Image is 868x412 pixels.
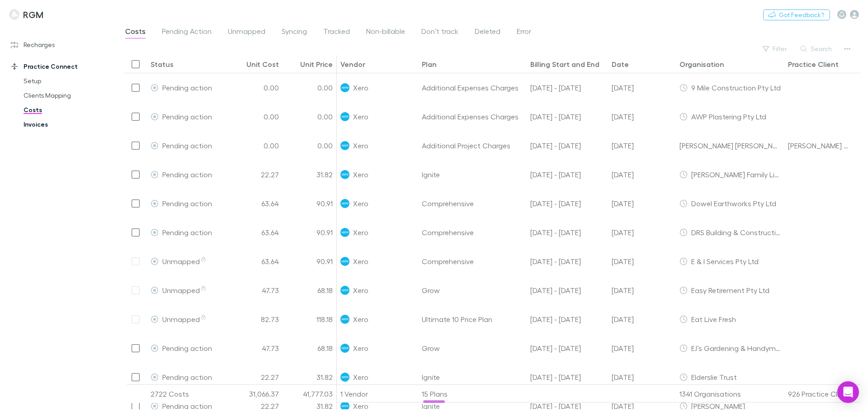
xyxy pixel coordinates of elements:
span: Pending action [162,373,212,381]
div: 0.00 [283,73,337,102]
div: 25 Jul - 24 Aug 25 [527,189,608,218]
div: Grow [418,334,527,363]
div: 25 Aug 2025 [608,218,676,247]
span: Non-billable [366,27,405,38]
span: Pending action [162,228,212,237]
a: Recharges [2,38,122,52]
img: Xero's Logo [340,373,349,382]
span: Xero [353,160,368,189]
a: RGM [4,4,49,25]
div: Grow [418,276,527,305]
div: Plan [422,60,437,69]
div: 63.64 [228,218,283,247]
span: 9 Mile Construction Pty Ltd [691,83,781,92]
div: 68.18 [283,334,337,363]
div: Comprehensive [418,189,527,218]
div: 25 Aug 2025 [608,102,676,131]
span: Pending action [162,170,212,179]
span: Unmapped [162,315,207,323]
div: Organisation [679,60,724,69]
div: 63.64 [228,247,283,276]
div: 47.73 [228,334,283,363]
div: 25 Jul - 24 Aug 25 [527,363,608,392]
span: Pending action [162,199,212,208]
span: Unmapped [162,286,207,294]
span: [PERSON_NAME] Family Livestock Pty Ltd [691,170,826,179]
div: 22.27 [228,160,283,189]
div: Ignite [418,160,527,189]
div: 25 Aug 2025 [608,276,676,305]
span: Syncing [282,27,307,38]
button: Search [796,43,837,54]
div: 25 Jul - 24 Aug 25 [527,102,608,131]
div: 25 Jul - 24 Aug 25 [527,160,608,189]
h3: RGM [23,9,43,20]
div: 25 Aug 2025 [608,305,676,334]
div: Date [612,60,629,69]
div: Vendor [340,60,365,69]
span: Easy Retirement Pty Ltd [691,286,769,294]
img: Xero's Logo [340,286,349,295]
div: 90.91 [283,218,337,247]
div: 25 Aug 2025 [608,334,676,363]
div: 25 Jul - 24 Aug 25 [527,73,608,102]
span: Error [517,27,531,38]
span: Unmapped [228,27,265,38]
div: Comprehensive [418,218,527,247]
div: 47.73 [228,276,283,305]
div: 25 Aug 2025 [608,189,676,218]
div: 25 Aug 2025 [608,131,676,160]
div: 2722 Costs [147,385,228,403]
span: Xero [353,102,368,131]
div: Ultimate 10 Price Plan [418,305,527,334]
img: RGM's Logo [9,9,19,20]
span: Eat Live Fresh [691,315,736,323]
span: Xero [353,363,368,391]
div: 25 Jul - 24 Aug 25 [527,276,608,305]
span: Unmapped [162,257,207,265]
img: Xero's Logo [340,199,349,208]
div: 25 Aug 2025 [608,247,676,276]
img: Xero's Logo [340,315,349,324]
div: Unit Price [300,60,333,69]
div: Status [151,60,174,69]
a: Setup [14,74,122,88]
button: Got Feedback? [763,9,830,20]
div: [PERSON_NAME] [PERSON_NAME] [679,131,781,160]
img: Xero's Logo [340,228,349,237]
img: Xero's Logo [340,344,349,353]
span: Pending Action [162,27,212,38]
div: 90.91 [283,189,337,218]
div: 1 Vendor [337,385,418,403]
div: Unit Cost [246,60,279,69]
div: Additional Project Charges [418,131,527,160]
div: 25 Aug 2025 [608,363,676,392]
div: Additional Expenses Charges [418,102,527,131]
span: Xero [353,276,368,304]
div: Comprehensive [418,247,527,276]
div: 25 Jul - 24 Aug 25 [527,218,608,247]
div: 15 Plans [418,385,527,403]
div: 0.00 [228,102,283,131]
span: Xero [353,218,368,246]
button: Filter [758,43,793,54]
a: Clients Mapping [14,88,122,103]
div: Practice Client [788,60,839,69]
div: 82.73 [228,305,283,334]
span: Pending action [162,141,212,150]
span: Dowel Earthworks Pty Ltd [691,199,776,208]
div: 0.00 [283,131,337,160]
span: Tracked [323,27,350,38]
div: Ignite [418,363,527,392]
span: Deleted [475,27,500,38]
a: Invoices [14,117,122,132]
span: DRS Building & Construction Pty Ltd [691,228,809,237]
div: 90.91 [283,247,337,276]
span: Pending action [162,344,212,352]
div: 118.18 [283,305,337,334]
span: Xero [353,247,368,275]
a: Costs [14,103,122,117]
span: Pending action [162,83,212,92]
div: 0.00 [228,131,283,160]
div: 41,777.03 [283,385,337,403]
